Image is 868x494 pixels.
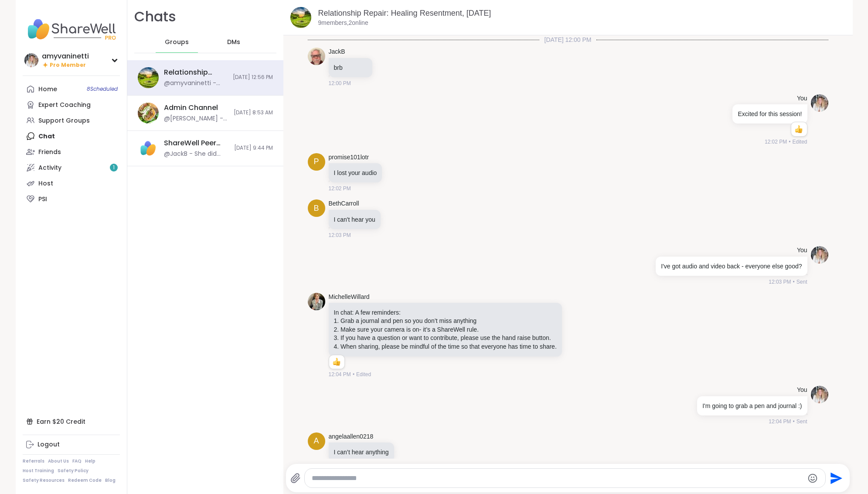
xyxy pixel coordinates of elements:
[797,386,807,395] h4: You
[38,195,47,204] div: PSI
[792,138,807,146] span: Edited
[329,48,345,56] a: JackB
[234,109,273,117] span: [DATE] 8:53 AM
[23,458,44,464] a: Referrals
[38,117,90,125] div: Support Groups
[164,103,218,113] div: Admin Channel
[702,401,802,410] p: I'm going to grab a pen and journal :)
[58,468,89,474] a: Safety Policy
[23,175,120,191] a: Host
[164,79,228,88] div: @amyvaninetti - @heartmindsoulcoach
[38,148,61,157] div: Friends
[23,437,120,453] a: Logout
[23,477,65,484] a: Safety Resources
[38,179,53,188] div: Host
[791,122,807,136] div: Reaction list
[308,48,325,65] img: https://sharewell-space-live.sfo3.digitaloceanspaces.com/user-generated/3c5f9f08-1677-4a94-921c-3...
[134,7,176,27] h1: Chats
[23,81,120,97] a: Home8Scheduled
[164,114,228,123] div: @[PERSON_NAME] - Edited edited
[329,355,344,369] div: Reaction list
[797,94,807,103] h4: You
[138,67,159,88] img: Relationship Repair: Healing Resentment, Oct 09
[72,458,82,464] a: FAQ
[334,317,557,326] li: Grab a journal and pen so you don’t miss anything
[794,126,803,133] button: Reactions: like
[113,164,115,172] span: 1
[334,63,367,72] p: brb
[85,458,95,464] a: Help
[789,138,790,146] span: •
[807,473,818,484] button: Emoji picker
[318,9,491,17] a: Relationship Repair: Healing Resentment, [DATE]
[738,110,802,118] p: Excited for this session!
[68,477,102,484] a: Redeem Code
[23,414,120,429] div: Earn $20 Credit
[797,246,807,255] h4: You
[233,74,273,81] span: [DATE] 12:56 PM
[23,97,120,113] a: Expert Coaching
[811,386,828,403] img: https://sharewell-space-live.sfo3.digitaloceanspaces.com/user-generated/301ae018-da57-4553-b36b-2...
[138,103,159,123] img: Admin Channel
[318,19,368,27] p: 9 members, 2 online
[308,293,325,310] img: https://sharewell-space-live.sfo3.digitaloceanspaces.com/user-generated/9d4ac62b-8d5b-4898-b4c6-9...
[227,38,240,47] span: DMs
[42,51,89,61] div: amyvaninetti
[332,359,341,366] button: Reactions: like
[329,231,351,239] span: 12:03 PM
[23,113,120,128] a: Support Groups
[138,138,159,159] img: ShareWell Peer Council
[165,38,189,47] span: Groups
[87,86,118,93] span: 8 Scheduled
[23,160,120,175] a: Activity1
[164,150,229,158] div: @JackB - She did great! 🤗
[23,144,120,160] a: Friends
[313,156,319,168] span: p
[769,278,791,286] span: 12:03 PM
[38,101,91,110] div: Expert Coaching
[234,144,273,152] span: [DATE] 9:44 PM
[334,168,377,177] p: I lost your audio
[769,418,791,425] span: 12:04 PM
[23,14,120,45] img: ShareWell Nav Logo
[334,308,557,317] p: In chat: A few reminders:
[334,343,557,351] li: When sharing, please be mindful of the time so that everyone has time to share.
[48,458,69,464] a: About Us
[797,418,807,425] span: Sent
[765,138,787,146] span: 12:02 PM
[811,94,828,112] img: https://sharewell-space-live.sfo3.digitaloceanspaces.com/user-generated/301ae018-da57-4553-b36b-2...
[329,293,370,302] a: MichelleWillard
[329,199,359,208] a: BethCarroll
[539,35,597,44] span: [DATE] 12:00 PM
[334,215,375,224] p: I can't hear you
[329,153,369,162] a: promise101lotr
[826,468,845,488] button: Send
[312,474,803,483] textarea: Type your message
[23,468,54,474] a: Host Training
[23,191,120,207] a: PSI
[661,262,802,271] p: I've got audio and video back - everyone else good?
[164,68,228,77] div: Relationship Repair: Healing Resentment, [DATE]
[334,448,389,456] p: I can’t hear anything
[38,85,57,94] div: Home
[334,326,557,334] li: Make sure your camera is on- it’s a ShareWell rule.
[329,185,351,192] span: 12:02 PM
[38,164,61,172] div: Activity
[793,278,795,286] span: •
[37,440,60,449] div: Logout
[356,370,371,378] span: Edited
[313,202,319,214] span: B
[811,246,828,264] img: https://sharewell-space-live.sfo3.digitaloceanspaces.com/user-generated/301ae018-da57-4553-b36b-2...
[164,138,229,148] div: ShareWell Peer Council
[797,278,807,286] span: Sent
[105,477,116,484] a: Blog
[313,435,319,447] span: a
[50,62,86,69] span: Pro Member
[334,334,557,343] li: If you have a question or want to contribute, please use the hand raise button.
[329,370,351,378] span: 12:04 PM
[24,53,38,67] img: amyvaninetti
[329,432,374,441] a: angelaallen0218
[329,79,351,87] span: 12:00 PM
[793,418,795,425] span: •
[290,7,311,28] img: Relationship Repair: Healing Resentment, Oct 09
